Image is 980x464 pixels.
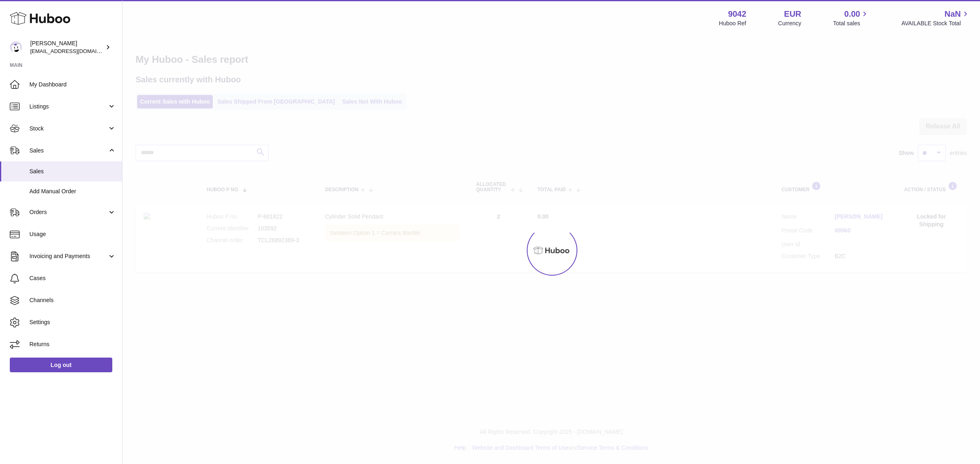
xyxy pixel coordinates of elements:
[29,274,116,282] span: Cases
[10,41,22,53] img: internalAdmin-9042@internal.huboo.com
[30,40,104,55] div: [PERSON_NAME]
[778,20,802,27] div: Currency
[29,147,107,155] span: Sales
[30,48,120,54] span: [EMAIL_ADDRESS][DOMAIN_NAME]
[29,340,116,348] span: Returns
[784,9,801,20] strong: EUR
[29,318,116,326] span: Settings
[29,81,116,88] span: My Dashboard
[844,9,860,20] span: 0.00
[29,252,107,260] span: Invoicing and Payments
[29,168,116,175] span: Sales
[29,188,116,195] span: Add Manual Order
[728,9,746,20] strong: 9042
[29,230,116,238] span: Usage
[901,9,970,27] a: NaN AVAILABLE Stock Total
[901,20,970,27] span: AVAILABLE Stock Total
[833,9,869,27] a: 0.00 Total sales
[29,208,107,216] span: Orders
[29,296,116,304] span: Channels
[29,103,107,110] span: Listings
[10,358,112,372] a: Log out
[29,125,107,133] span: Stock
[719,20,746,27] div: Huboo Ref
[833,20,869,27] span: Total sales
[944,9,961,20] span: NaN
